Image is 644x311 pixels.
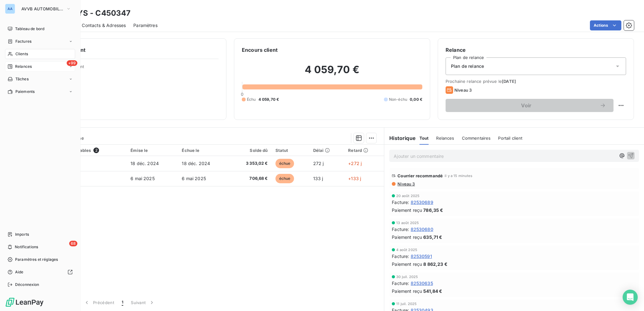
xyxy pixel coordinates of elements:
h6: Historique [384,134,416,142]
button: 1 [118,296,127,309]
a: Aide [5,267,75,277]
span: 0,00 € [410,97,422,102]
span: +133 j [348,176,361,181]
span: Facture : [392,280,409,287]
span: Déconnexion [15,282,39,287]
span: 18 déc. 2024 [130,161,159,166]
div: Open Intercom Messenger [623,290,638,305]
h2: 4 059,70 € [242,63,422,82]
span: Relances [15,64,32,69]
span: 635,71 € [423,234,442,240]
span: Tableau de bord [15,26,44,32]
span: AVVB AUTOMOBILES [21,6,64,11]
span: 0 [241,92,243,97]
span: 6 mai 2025 [182,176,206,181]
span: Voir [453,103,600,108]
button: Actions [590,20,621,30]
h6: Encours client [242,46,278,54]
h3: TEMSYS - C450347 [55,8,130,19]
h6: Informations client [38,46,219,54]
span: 541,84 € [423,288,442,294]
span: Tout [419,136,429,141]
span: 13 août 2025 [396,221,419,225]
span: Clients [15,51,28,57]
span: +99 [67,60,77,66]
div: Statut [275,148,306,153]
div: AA [5,4,15,14]
button: Suivant [127,296,159,309]
div: Émise le [130,148,174,153]
span: échue [275,174,294,183]
h6: Relance [446,46,626,54]
span: 30 juil. 2025 [396,275,418,279]
span: Paramètres [133,22,158,29]
span: 4 août 2025 [396,248,417,252]
span: Non-échu [389,97,407,102]
div: Échue le [182,148,225,153]
span: Commentaires [462,136,491,141]
span: Échu [247,97,256,102]
span: Paiement reçu [392,234,422,240]
span: Facture : [392,199,409,206]
span: Paiement reçu [392,207,422,213]
div: Retard [348,148,380,153]
span: 786,35 € [423,207,443,213]
span: Paramètres et réglages [15,257,58,262]
span: 3 353,02 € [233,160,268,167]
span: échue [275,159,294,168]
span: Imports [15,232,29,237]
span: Contacts & Adresses [82,22,126,29]
span: 11 juil. 2025 [396,302,417,306]
span: Courrier recommandé [397,173,443,178]
span: [DATE] [502,79,516,84]
span: Tâches [15,76,29,82]
span: Niveau 3 [397,181,415,186]
span: Paiement reçu [392,261,422,267]
span: 18 déc. 2024 [182,161,210,166]
span: 272 j [313,161,324,166]
span: Facture : [392,253,409,260]
span: 133 j [313,176,323,181]
span: 4 059,70 € [258,97,279,102]
span: Propriétés Client [51,64,219,73]
span: 706,68 € [233,175,268,182]
span: 82530591 [411,253,432,260]
span: 82530635 [411,280,433,287]
span: Plan de relance [451,63,484,69]
span: Portail client [498,136,522,141]
span: Aide [15,269,24,275]
span: 20 août 2025 [396,194,419,198]
span: 1 [122,299,123,306]
span: 68 [69,241,77,246]
button: Précédent [80,296,118,309]
span: 6 mai 2025 [130,176,155,181]
span: Relances [436,136,454,141]
span: Niveau 3 [454,88,472,93]
button: Voir [446,99,613,112]
div: Solde dû [233,148,268,153]
span: 2 [93,147,99,153]
span: Notifications [15,244,38,250]
span: 82530680 [411,226,433,233]
span: il y a 15 minutes [445,174,472,178]
span: Paiements [15,89,35,94]
span: Paiement reçu [392,288,422,294]
div: Délai [313,148,341,153]
div: Pièces comptables [52,147,123,153]
img: Logo LeanPay [5,297,44,307]
span: Facture : [392,226,409,233]
span: Factures [15,39,31,44]
span: Prochaine relance prévue le [446,79,626,84]
span: 8 862,23 € [423,261,447,267]
span: 82530689 [411,199,433,206]
span: +272 j [348,161,362,166]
